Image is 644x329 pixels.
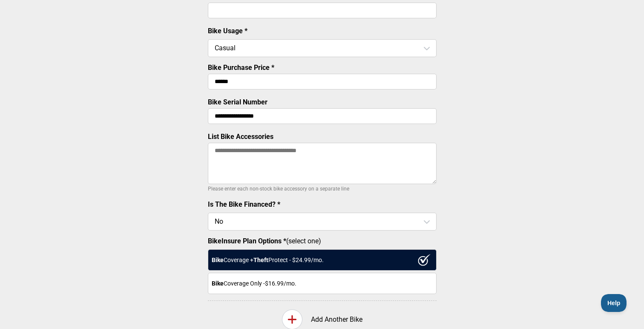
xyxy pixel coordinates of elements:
[208,27,247,35] label: Bike Usage *
[208,273,437,294] div: Coverage Only - $16.99 /mo.
[208,237,286,245] strong: BikeInsure Plan Options *
[208,184,437,194] p: Please enter each non-stock bike accessory on a separate line
[208,200,280,208] label: Is The Bike Financed? *
[208,98,267,106] label: Bike Serial Number
[208,237,437,245] label: (select one)
[208,133,273,141] label: List Bike Accessories
[208,249,437,271] div: Coverage + Protect - $ 24.99 /mo.
[208,63,274,72] label: Bike Purchase Price *
[212,280,224,287] strong: Bike
[212,257,224,263] strong: Bike
[418,254,431,266] img: ux1sgP1Haf775SAghJI38DyDlYP+32lKFAAAAAElFTkSuQmCC
[601,294,627,312] iframe: Toggle Customer Support
[253,257,268,263] strong: Theft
